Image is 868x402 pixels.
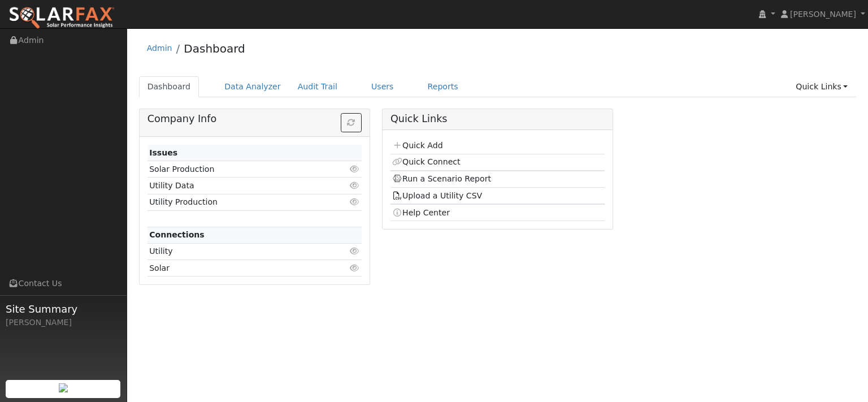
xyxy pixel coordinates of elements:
[350,264,360,272] i: Click to view
[392,157,460,166] a: Quick Connect
[149,148,177,157] strong: Issues
[8,6,115,30] img: SolarFax
[787,76,856,97] a: Quick Links
[350,198,360,206] i: Click to view
[6,301,121,317] span: Site Summary
[147,194,327,210] td: Utility Production
[59,383,68,392] img: retrieve
[419,76,467,97] a: Reports
[363,76,402,97] a: Users
[350,247,360,255] i: Click to view
[216,76,289,97] a: Data Analyzer
[184,42,245,55] a: Dashboard
[147,260,327,276] td: Solar
[147,178,327,194] td: Utility Data
[392,208,450,217] a: Help Center
[147,44,172,53] a: Admin
[6,317,121,328] div: [PERSON_NAME]
[350,181,360,189] i: Click to view
[139,76,199,97] a: Dashboard
[392,191,482,200] a: Upload a Utility CSV
[392,174,491,183] a: Run a Scenario Report
[392,141,442,150] a: Quick Add
[149,230,205,239] strong: Connections
[289,76,346,97] a: Audit Trail
[147,113,362,125] h5: Company Info
[390,113,605,125] h5: Quick Links
[147,243,327,260] td: Utility
[790,10,856,19] span: [PERSON_NAME]
[350,165,360,173] i: Click to view
[147,161,327,178] td: Solar Production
